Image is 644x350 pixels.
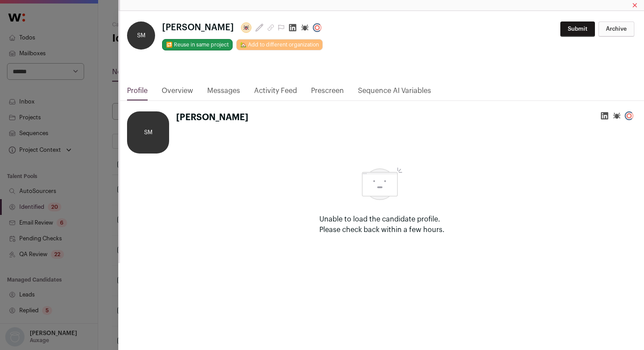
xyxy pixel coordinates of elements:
button: Submit [560,21,595,37]
a: 🏡 Add to different organization [236,39,323,50]
button: Archive [598,21,634,37]
a: Overview [162,86,193,100]
a: Sequence AI Variables [358,86,431,100]
div: SM [127,111,169,154]
button: 🔂 Reuse in same project [162,39,233,50]
a: Messages [207,86,240,100]
span: [PERSON_NAME] [162,21,234,34]
a: Profile [127,86,148,100]
p: Unable to load the candidate profile. Please check back within a few hours. [319,214,445,235]
a: Activity Feed [254,86,297,100]
h1: [PERSON_NAME] [176,111,248,124]
div: SM [127,21,155,50]
a: Prescreen [311,86,344,100]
